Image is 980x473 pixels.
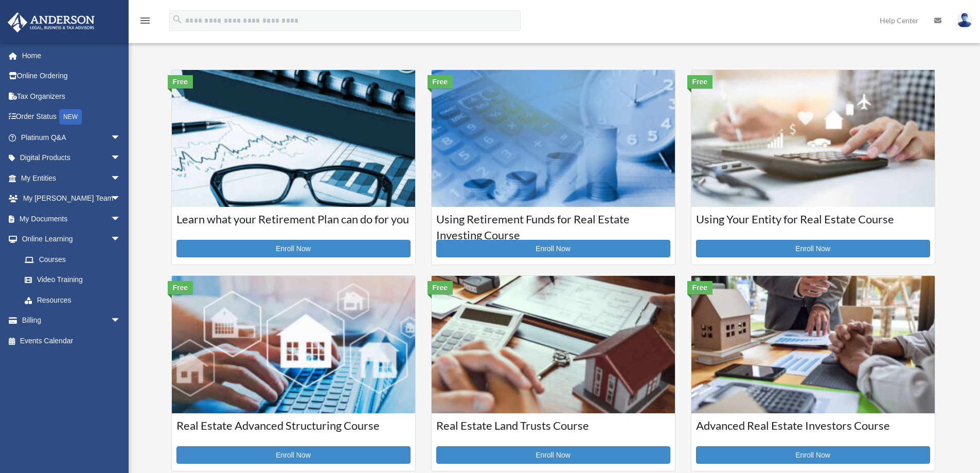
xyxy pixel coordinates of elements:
a: Online Learningarrow_drop_down [7,229,136,250]
div: Free [687,75,713,89]
a: Tax Organizers [7,86,136,107]
span: arrow_drop_down [111,168,131,189]
a: Enroll Now [436,240,670,257]
a: Events Calendar [7,330,136,351]
a: Home [7,45,136,66]
a: Order StatusNEW [7,107,136,128]
div: Free [427,75,453,89]
a: Enroll Now [696,240,930,257]
img: Anderson Advisors Platinum Portal [5,12,98,32]
a: Enroll Now [436,446,670,464]
a: Courses [14,249,131,270]
span: arrow_drop_down [111,148,131,169]
a: Online Ordering [7,66,136,86]
div: Free [168,281,193,294]
i: menu [139,14,151,27]
h3: Using Retirement Funds for Real Estate Investing Course [436,212,670,237]
span: arrow_drop_down [111,127,131,148]
div: Free [168,75,193,89]
h3: Real Estate Land Trusts Course [436,418,670,444]
img: User Pic [957,13,972,28]
h3: Real Estate Advanced Structuring Course [176,418,411,444]
a: Enroll Now [176,446,411,464]
a: Resources [14,290,136,310]
a: My Documentsarrow_drop_down [7,208,136,229]
a: Billingarrow_drop_down [7,310,136,331]
a: Enroll Now [176,240,411,257]
i: search [172,14,183,25]
h3: Using Your Entity for Real Estate Course [696,212,930,237]
a: Digital Productsarrow_drop_down [7,148,136,168]
h3: Advanced Real Estate Investors Course [696,418,930,444]
div: NEW [59,109,82,125]
a: Platinum Q&Aarrow_drop_down [7,127,136,148]
span: arrow_drop_down [111,188,131,209]
h3: Learn what your Retirement Plan can do for you [176,212,411,237]
a: menu [139,18,151,27]
a: My Entitiesarrow_drop_down [7,168,136,188]
span: arrow_drop_down [111,229,131,250]
div: Free [427,281,453,294]
a: Enroll Now [696,446,930,464]
span: arrow_drop_down [111,208,131,230]
span: arrow_drop_down [111,310,131,331]
div: Free [687,281,713,294]
a: Video Training [14,270,136,290]
a: My [PERSON_NAME] Teamarrow_drop_down [7,188,136,209]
